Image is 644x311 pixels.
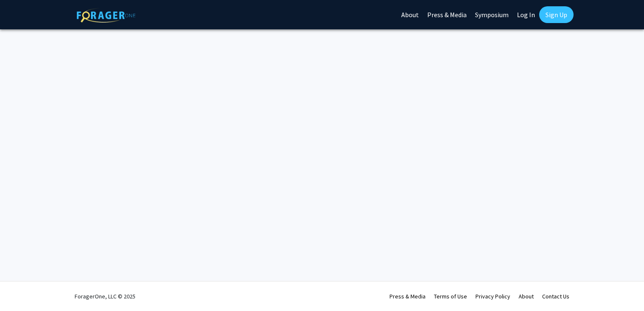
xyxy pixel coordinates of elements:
[542,293,569,300] a: Contact Us
[434,293,467,300] a: Terms of Use
[75,282,135,311] div: ForagerOne, LLC © 2025
[77,8,135,23] img: ForagerOne Logo
[519,293,534,300] a: About
[539,6,574,23] a: Sign Up
[475,293,510,300] a: Privacy Policy
[390,293,426,300] a: Press & Media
